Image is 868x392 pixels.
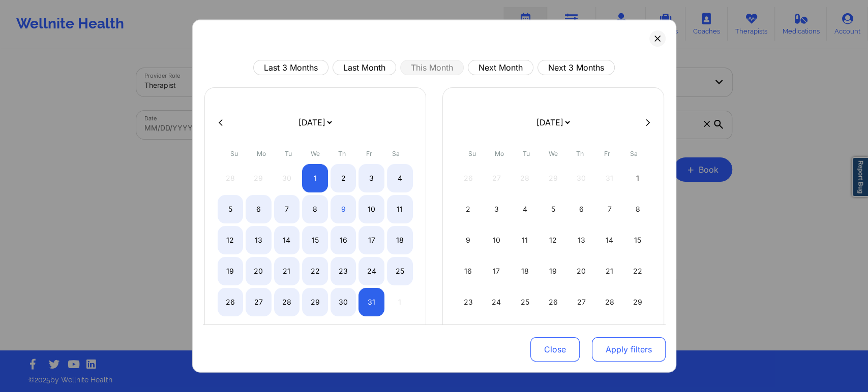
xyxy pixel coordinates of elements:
[218,288,244,316] div: Sun Oct 26 2025
[274,195,300,223] div: Tue Oct 07 2025
[302,226,328,254] div: Wed Oct 15 2025
[387,164,413,192] div: Sat Oct 04 2025
[530,337,580,362] button: Close
[246,288,272,316] div: Mon Oct 27 2025
[456,195,482,223] div: Sun Nov 02 2025
[630,150,638,157] abbr: Saturday
[218,195,244,223] div: Sun Oct 05 2025
[358,164,384,192] div: Fri Oct 03 2025
[540,288,566,316] div: Wed Nov 26 2025
[257,150,266,157] abbr: Monday
[331,226,356,254] div: Thu Oct 16 2025
[625,226,651,254] div: Sat Nov 15 2025
[456,257,482,285] div: Sun Nov 16 2025
[366,150,372,157] abbr: Friday
[625,195,651,223] div: Sat Nov 08 2025
[387,226,413,254] div: Sat Oct 18 2025
[468,150,476,157] abbr: Sunday
[576,150,584,157] abbr: Thursday
[230,150,238,157] abbr: Sunday
[568,257,594,285] div: Thu Nov 20 2025
[246,195,272,223] div: Mon Oct 06 2025
[358,257,384,285] div: Fri Oct 24 2025
[274,226,300,254] div: Tue Oct 14 2025
[358,226,384,254] div: Fri Oct 17 2025
[540,257,566,285] div: Wed Nov 19 2025
[625,257,651,285] div: Sat Nov 22 2025
[625,288,651,316] div: Sat Nov 29 2025
[274,288,300,316] div: Tue Oct 28 2025
[387,257,413,285] div: Sat Oct 25 2025
[400,60,464,75] button: This Month
[246,226,272,254] div: Mon Oct 13 2025
[331,257,356,285] div: Thu Oct 23 2025
[484,195,510,223] div: Mon Nov 03 2025
[456,319,482,347] div: Sun Nov 30 2025
[218,226,244,254] div: Sun Oct 12 2025
[568,288,594,316] div: Thu Nov 27 2025
[512,195,538,223] div: Tue Nov 04 2025
[596,226,622,254] div: Fri Nov 14 2025
[331,164,356,192] div: Thu Oct 02 2025
[302,195,328,223] div: Wed Oct 08 2025
[540,195,566,223] div: Wed Nov 05 2025
[338,150,346,157] abbr: Thursday
[512,257,538,285] div: Tue Nov 18 2025
[302,288,328,316] div: Wed Oct 29 2025
[568,226,594,254] div: Thu Nov 13 2025
[387,195,413,223] div: Sat Oct 11 2025
[592,337,666,362] button: Apply filters
[596,257,622,285] div: Fri Nov 21 2025
[604,150,610,157] abbr: Friday
[540,226,566,254] div: Wed Nov 12 2025
[218,257,244,285] div: Sun Oct 19 2025
[596,288,622,316] div: Fri Nov 28 2025
[512,226,538,254] div: Tue Nov 11 2025
[596,195,622,223] div: Fri Nov 07 2025
[392,150,400,157] abbr: Saturday
[246,257,272,285] div: Mon Oct 20 2025
[311,150,320,157] abbr: Wednesday
[331,195,356,223] div: Thu Oct 09 2025
[302,164,328,192] div: Wed Oct 01 2025
[285,150,292,157] abbr: Tuesday
[331,288,356,316] div: Thu Oct 30 2025
[537,60,615,75] button: Next 3 Months
[568,195,594,223] div: Thu Nov 06 2025
[456,226,482,254] div: Sun Nov 09 2025
[523,150,530,157] abbr: Tuesday
[274,257,300,285] div: Tue Oct 21 2025
[549,150,558,157] abbr: Wednesday
[456,288,482,316] div: Sun Nov 23 2025
[484,288,510,316] div: Mon Nov 24 2025
[484,257,510,285] div: Mon Nov 17 2025
[358,195,384,223] div: Fri Oct 10 2025
[468,60,533,75] button: Next Month
[253,60,328,75] button: Last 3 Months
[484,226,510,254] div: Mon Nov 10 2025
[625,164,651,192] div: Sat Nov 01 2025
[495,150,504,157] abbr: Monday
[358,288,384,316] div: Fri Oct 31 2025
[512,288,538,316] div: Tue Nov 25 2025
[333,60,396,75] button: Last Month
[302,257,328,285] div: Wed Oct 22 2025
